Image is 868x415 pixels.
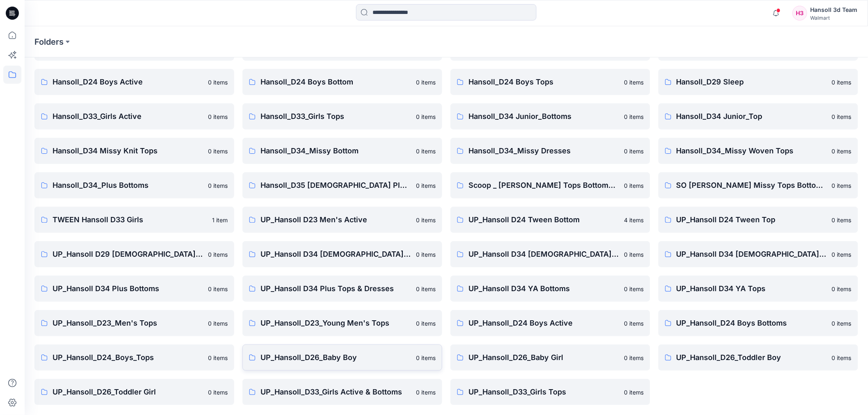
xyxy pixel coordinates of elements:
p: 0 items [832,216,852,224]
p: 0 items [208,112,228,121]
p: 0 items [416,216,436,224]
p: Hansoll_D34_Missy Dresses [468,145,619,157]
p: 0 items [416,353,436,362]
p: 0 items [624,78,644,87]
p: 0 items [832,147,852,155]
p: UP_Hansoll D34 YA Tops [676,283,827,294]
p: 0 items [624,181,644,190]
p: 1 item [212,216,228,224]
p: UP_Hansoll_D24 Boys Bottoms [676,317,827,329]
p: UP_Hansoll_D23_Men's Tops [53,317,203,329]
div: Walmart [811,15,858,21]
p: 0 items [208,181,228,190]
p: 0 items [624,388,644,397]
p: 0 items [416,319,436,328]
p: Hansoll_D34 Junior_Bottoms [468,111,619,122]
p: Hansoll_D34 Junior_Top [676,111,827,122]
a: UP_Hansoll D34 [DEMOGRAPHIC_DATA] Bottoms0 items [242,241,442,267]
p: UP_Hansoll D34 Plus Bottoms [53,283,203,294]
a: Scoop _ [PERSON_NAME] Tops Bottoms Dresses0 items [450,172,650,198]
p: UP_Hansoll_D33_Girls Active & Bottoms [260,386,411,398]
p: Hansoll_D34_Missy Woven Tops [676,145,827,157]
a: UP_Hansoll_D33_Girls Tops0 items [450,379,650,405]
p: TWEEN Hansoll D33 Girls [53,214,207,226]
p: UP_Hansoll D23 Men's Active [260,214,411,226]
p: 0 items [832,353,852,362]
p: 0 items [208,78,228,87]
a: Hansoll_D24 Boys Bottom0 items [242,69,442,95]
p: UP_Hansoll_D26_Toddler Girl [53,386,203,398]
a: UP_Hansoll D34 Plus Bottoms0 items [34,276,234,302]
p: 0 items [624,353,644,362]
p: UP_Hansoll_D23_Young Men's Tops [260,317,411,329]
p: Hansoll_D34_Missy Bottom [260,145,411,157]
p: UP_Hansoll D34 [DEMOGRAPHIC_DATA] Dresses [468,249,619,260]
a: UP_Hansoll_D26_Baby Girl0 items [450,344,650,371]
p: 0 items [208,388,228,397]
a: UP_Hansoll_D24_Boys_Tops0 items [34,344,234,371]
p: 0 items [832,78,852,87]
a: Hansoll_D34_Missy Bottom0 items [242,138,442,164]
a: UP_Hansoll_D26_Baby Boy0 items [242,344,442,371]
a: UP_Hansoll_D23_Young Men's Tops0 items [242,310,442,336]
p: 0 items [624,250,644,259]
a: UP_Hansoll D23 Men's Active0 items [242,207,442,233]
a: UP_Hansoll D34 YA Bottoms0 items [450,276,650,302]
a: UP_Hansoll_D26_Toddler Boy0 items [658,344,858,371]
p: UP_Hansoll D24 Tween Top [676,214,827,226]
p: Hansoll_D34_Plus Bottoms [53,180,203,191]
p: Hansoll_D34 Missy Knit Tops [53,145,203,157]
p: 0 items [624,147,644,155]
p: 0 items [208,319,228,328]
a: Hansoll_D35 [DEMOGRAPHIC_DATA] Plus Top & Dresses0 items [242,172,442,198]
p: 0 items [624,285,644,293]
a: Hansoll_D34 Junior_Top0 items [658,103,858,130]
p: Hansoll_D35 [DEMOGRAPHIC_DATA] Plus Top & Dresses [260,180,411,191]
a: Folders [34,36,64,48]
a: UP_Hansoll_D33_Girls Active & Bottoms0 items [242,379,442,405]
a: UP_Hansoll D34 [DEMOGRAPHIC_DATA] Knit Tops0 items [658,241,858,267]
p: Hansoll_D24 Boys Bottom [260,76,411,88]
a: Hansoll_D24 Boys Active0 items [34,69,234,95]
a: UP_Hansoll_D23_Men's Tops0 items [34,310,234,336]
a: Hansoll_D34_Missy Dresses0 items [450,138,650,164]
p: Hansoll_D29 Sleep [676,76,827,88]
p: Hansoll_D33_Girls Tops [260,111,411,122]
a: UP_Hansoll D34 Plus Tops & Dresses0 items [242,276,442,302]
div: H3 [793,6,807,21]
p: UP_Hansoll D24 Tween Bottom [468,214,619,226]
p: 0 items [416,112,436,121]
a: Hansoll_D34_Missy Woven Tops0 items [658,138,858,164]
a: Hansoll_D33_Girls Tops0 items [242,103,442,130]
p: 0 items [416,388,436,397]
p: UP_Hansoll_D33_Girls Tops [468,386,619,398]
a: UP_Hansoll D24 Tween Bottom4 items [450,207,650,233]
p: Hansoll_D24 Boys Active [53,76,203,88]
p: 0 items [832,181,852,190]
p: UP_Hansoll_D26_Baby Boy [260,352,411,363]
p: 0 items [832,112,852,121]
a: Hansoll_D34_Plus Bottoms0 items [34,172,234,198]
a: UP_Hansoll_D24 Boys Active0 items [450,310,650,336]
a: UP_Hansoll D34 [DEMOGRAPHIC_DATA] Dresses0 items [450,241,650,267]
p: UP_Hansoll D34 Plus Tops & Dresses [260,283,411,294]
p: 0 items [832,250,852,259]
p: 0 items [208,353,228,362]
p: 0 items [208,285,228,293]
p: 0 items [416,78,436,87]
a: TWEEN Hansoll D33 Girls1 item [34,207,234,233]
p: UP_Hansoll D34 [DEMOGRAPHIC_DATA] Bottoms [260,249,411,260]
a: SO [PERSON_NAME] Missy Tops Bottoms Dresses0 items [658,172,858,198]
a: UP_Hansoll_D26_Toddler Girl0 items [34,379,234,405]
a: Hansoll_D33_Girls Active0 items [34,103,234,130]
a: Hansoll_D34 Junior_Bottoms0 items [450,103,650,130]
p: 4 items [624,216,644,224]
a: UP_Hansoll D29 [DEMOGRAPHIC_DATA] Sleep0 items [34,241,234,267]
p: Hansoll_D33_Girls Active [53,111,203,122]
a: Hansoll_D24 Boys Tops0 items [450,69,650,95]
a: Hansoll_D29 Sleep0 items [658,69,858,95]
p: Hansoll_D24 Boys Tops [468,76,619,88]
p: UP_Hansoll D29 [DEMOGRAPHIC_DATA] Sleep [53,249,203,260]
p: UP_Hansoll_D24 Boys Active [468,317,619,329]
